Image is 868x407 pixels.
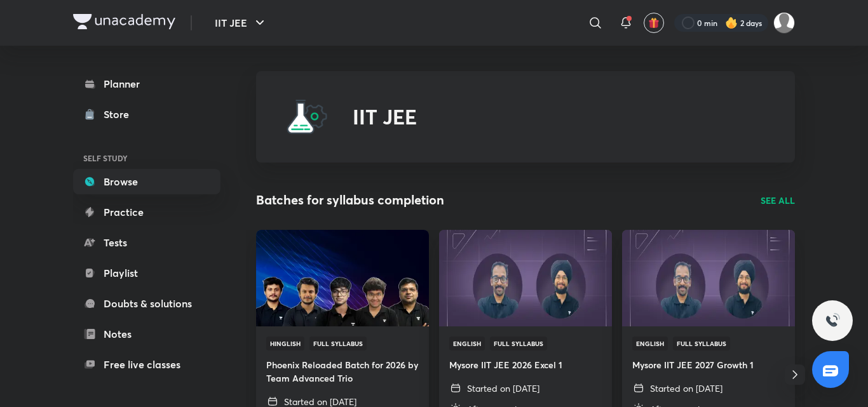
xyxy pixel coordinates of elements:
h4: Mysore IIT JEE 2027 Growth 1 [632,358,785,371]
h2: IIT JEE [353,105,417,129]
img: streak [725,17,738,29]
img: Thumbnail [254,229,430,327]
img: Company Logo [73,14,175,29]
a: Store [73,102,220,127]
span: English [632,337,668,350]
img: avatar [648,17,660,29]
a: Doubts & solutions [73,291,220,316]
span: Hinglish [266,337,304,350]
h4: Phoenix Reloaded Batch for 2026 by Team Advanced Trio [266,358,419,385]
a: Tests [73,230,220,255]
img: IIT JEE [287,97,327,137]
span: English [449,337,485,350]
h6: SELF STUDY [73,147,220,169]
a: Free live classes [73,352,220,377]
a: SEE ALL [761,194,795,207]
span: Full Syllabus [309,337,367,350]
a: Notes [73,321,220,347]
button: IIT JEE [207,10,275,36]
a: Company Logo [73,14,175,32]
a: Practice [73,199,220,225]
span: Full Syllabus [673,337,730,350]
img: Thumbnail [437,229,613,327]
img: ttu [825,313,840,328]
a: Browse [73,169,220,194]
img: Shravan [773,12,795,34]
p: Started on [DATE] [650,382,722,395]
h4: Mysore IIT JEE 2026 Excel 1 [449,358,602,371]
p: Started on [DATE] [467,382,539,395]
span: Full Syllabus [490,337,547,350]
a: Playlist [73,260,220,286]
div: Store [104,107,137,122]
h2: Batches for syllabus completion [256,190,444,210]
img: Thumbnail [620,229,796,327]
a: Planner [73,71,220,97]
button: avatar [644,13,664,33]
